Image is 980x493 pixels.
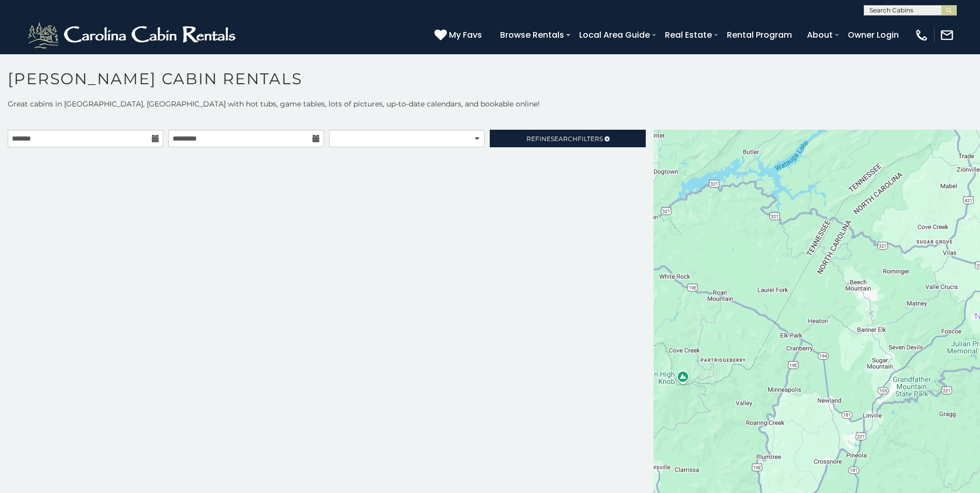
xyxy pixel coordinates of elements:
a: Real Estate [660,26,717,44]
a: My Favs [434,28,485,42]
a: Owner Login [843,26,904,44]
a: About [802,26,838,44]
img: mail-regular-white.png [940,28,954,42]
a: Browse Rentals [495,26,569,44]
span: Search [551,135,578,143]
a: Rental Program [722,26,797,44]
img: White-1-2.png [26,20,240,51]
span: My Favs [449,28,482,41]
span: Refine Filters [526,135,603,143]
a: Local Area Guide [574,26,655,44]
a: RefineSearchFilters [490,130,645,147]
img: phone-regular-white.png [914,28,929,42]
